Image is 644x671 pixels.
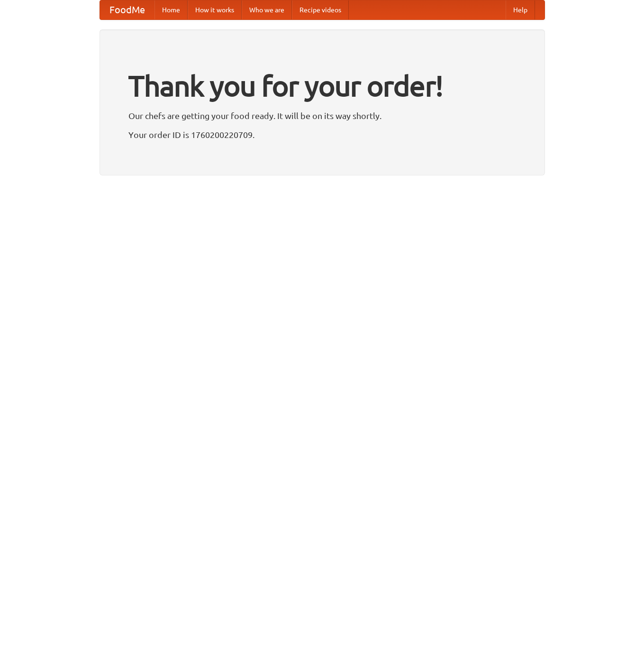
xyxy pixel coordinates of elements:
a: FoodMe [100,0,154,19]
p: Our chefs are getting your food ready. It will be on its way shortly. [128,109,516,123]
a: Home [154,0,188,19]
a: Who we are [242,0,292,19]
a: How it works [188,0,242,19]
h1: Thank you for your order! [128,63,516,109]
a: Recipe videos [292,0,349,19]
a: Help [506,0,535,19]
p: Your order ID is 1760200220709. [128,128,516,142]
